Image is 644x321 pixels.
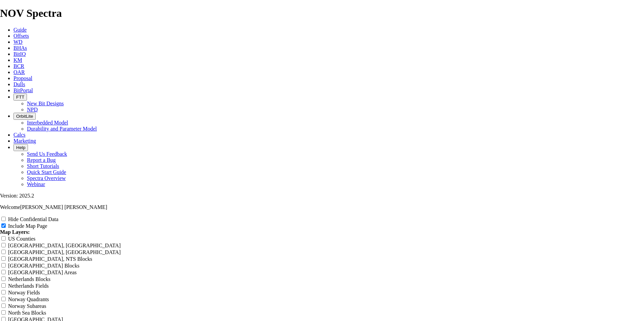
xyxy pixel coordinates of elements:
button: Help [13,144,28,151]
button: FTT [13,94,27,101]
a: Durability and Parameter Model [27,126,97,132]
a: Proposal [13,75,32,81]
a: WD [13,39,23,45]
button: OrbitLite [13,113,36,120]
span: FTT [16,95,24,100]
a: BitPortal [13,87,33,93]
label: Norway Subareas [8,303,46,309]
label: [GEOGRAPHIC_DATA] Blocks [8,263,79,269]
span: Help [16,145,25,150]
a: Webinar [27,181,45,187]
a: BCR [13,63,24,69]
a: Dulls [13,81,25,87]
label: Hide Confidential Data [8,216,58,222]
a: Calcs [13,132,26,138]
a: OAR [13,69,25,75]
label: [GEOGRAPHIC_DATA] Areas [8,270,77,275]
a: Marketing [13,138,36,144]
label: Netherlands Blocks [8,276,51,282]
a: KM [13,57,22,63]
span: [PERSON_NAME] [PERSON_NAME] [20,204,107,210]
a: New Bit Designs [27,101,64,106]
a: Offsets [13,33,29,39]
a: BitIQ [13,51,26,57]
a: Report a Bug [27,157,56,163]
label: [GEOGRAPHIC_DATA], NTS Blocks [8,256,92,262]
a: Quick Start Guide [27,169,66,175]
label: US Counties [8,236,35,242]
a: Short Tutorials [27,163,59,169]
a: Send Us Feedback [27,151,67,157]
label: Norway Fields [8,290,40,295]
label: [GEOGRAPHIC_DATA], [GEOGRAPHIC_DATA] [8,249,121,255]
a: Spectra Overview [27,175,66,181]
a: Interbedded Model [27,120,68,126]
label: Netherlands Fields [8,283,49,289]
a: NPD [27,107,38,112]
label: Norway Quadrants [8,296,49,302]
a: Guide [13,27,27,33]
label: [GEOGRAPHIC_DATA], [GEOGRAPHIC_DATA] [8,243,121,248]
label: North Sea Blocks [8,310,46,316]
span: OrbitLite [16,114,33,119]
a: BHAs [13,45,27,51]
label: Include Map Page [8,223,47,229]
